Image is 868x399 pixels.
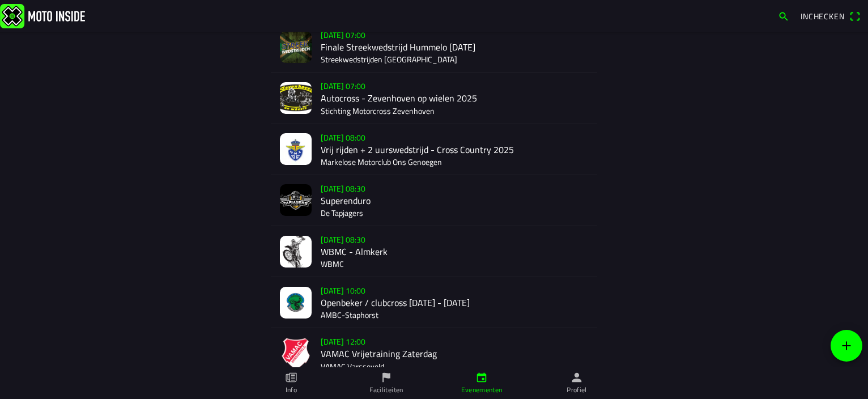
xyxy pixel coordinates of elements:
ion-icon: toevoegen [840,339,853,353]
a: [DATE] 08:00Vrij rijden + 2 uurswedstrijd - Cross Country 2025Markelose Motorclub Ons Genoegen [271,124,597,175]
ion-icon: papier [285,371,297,384]
span: Inchecken [801,10,845,22]
a: [DATE] 12:00VAMAC Vrijetraining ZaterdagVAMAC Varsseveld [271,328,597,379]
img: mBcQMagLMxzNEVoW9kWH8RIERBgDR7O2pMCJ3QD2.jpg [280,82,312,114]
ion-icon: kalender [475,371,488,384]
img: t43s2WqnjlnlfEGJ3rGH5nYLUnlJyGok87YEz3RR.jpg [280,31,312,63]
a: [DATE] 07:00Autocross - Zevenhoven op wielen 2025Stichting Motorcross Zevenhoven [271,73,597,124]
img: f91Uln4Ii9NDc1fngFZXG5WgZ3IMbtQLaCnbtbu0.jpg [280,236,312,268]
a: [DATE] 07:00Finale Streekwedstrijd Hummelo [DATE]Streekwedstrijden [GEOGRAPHIC_DATA] [271,22,597,73]
ion-label: Profiel [567,385,587,395]
ion-label: Evenementen [461,385,503,395]
img: HOgAL8quJYoJv3riF2AwwN3Fsh4s3VskIwtzKrvK.png [280,338,312,370]
a: IncheckenQR-scanner [795,6,866,26]
img: FPyWlcerzEXqUMuL5hjUx9yJ6WAfvQJe4uFRXTbk.jpg [280,184,312,216]
a: [DATE] 08:30SuperenduroDe Tapjagers [271,175,597,226]
img: LHdt34qjO8I1ikqy75xviT6zvODe0JOmFLV3W9KQ.jpeg [280,287,312,319]
a: [DATE] 10:00Openbeker / clubcross [DATE] - [DATE]AMBC-Staphorst [271,277,597,328]
img: UByebBRfVoKeJdfrrfejYaKoJ9nquzzw8nymcseR.jpeg [280,133,312,165]
ion-icon: vlag [380,371,393,384]
a: [DATE] 08:30WBMC - AlmkerkWBMC [271,226,597,277]
ion-icon: persoon [571,371,583,384]
ion-label: Faciliteiten [369,385,403,395]
ion-label: Info [286,385,297,395]
a: zoeken [772,6,795,26]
